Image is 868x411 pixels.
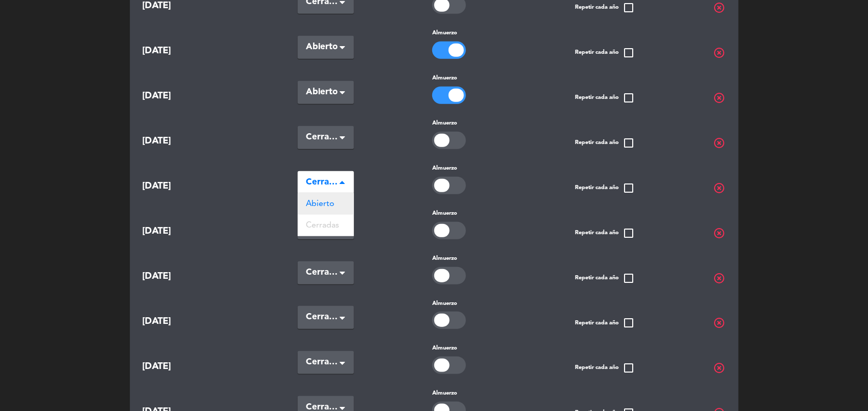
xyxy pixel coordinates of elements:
[432,29,457,38] label: Almuerzo
[575,272,635,284] span: Repetir cada año
[622,317,635,329] span: check_box_outline_blank
[714,227,726,239] span: highlight_off
[143,359,219,374] span: [DATE]
[622,2,635,14] span: check_box_outline_blank
[714,137,726,149] span: highlight_off
[432,119,457,128] label: Almuerzo
[714,272,726,284] span: highlight_off
[432,74,457,83] label: Almuerzo
[714,92,726,104] span: highlight_off
[575,317,635,329] span: Repetir cada año
[575,137,635,149] span: Repetir cada año
[306,200,335,208] span: Abierto
[622,272,635,284] span: check_box_outline_blank
[306,85,338,99] span: Abierto
[575,92,635,104] span: Repetir cada año
[432,344,457,353] label: Almuerzo
[432,254,457,263] label: Almuerzo
[622,362,635,374] span: check_box_outline_blank
[306,265,338,280] span: Cerradas
[622,182,635,194] span: check_box_outline_blank
[306,355,338,369] span: Cerradas
[575,2,635,14] span: Repetir cada año
[432,299,457,309] label: Almuerzo
[714,362,726,374] span: highlight_off
[432,209,457,218] label: Almuerzo
[622,227,635,239] span: check_box_outline_blank
[622,137,635,149] span: check_box_outline_blank
[714,317,726,329] span: highlight_off
[575,47,635,59] span: Repetir cada año
[306,130,338,145] span: Cerradas
[714,182,726,194] span: highlight_off
[143,224,219,239] span: [DATE]
[714,2,726,14] span: highlight_off
[143,89,219,104] span: [DATE]
[575,362,635,374] span: Repetir cada año
[306,221,339,230] span: Cerradas
[432,389,457,398] label: Almuerzo
[622,47,635,59] span: check_box_outline_blank
[714,47,726,59] span: highlight_off
[143,134,219,149] span: [DATE]
[306,310,338,324] span: Cerradas
[143,44,219,58] span: [DATE]
[575,182,635,194] span: Repetir cada año
[306,40,338,54] span: Abierto
[143,314,219,329] span: [DATE]
[622,92,635,104] span: check_box_outline_blank
[432,164,457,173] label: Almuerzo
[143,269,219,284] span: [DATE]
[575,227,635,239] span: Repetir cada año
[306,175,338,190] span: Cerradas
[143,179,219,194] span: [DATE]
